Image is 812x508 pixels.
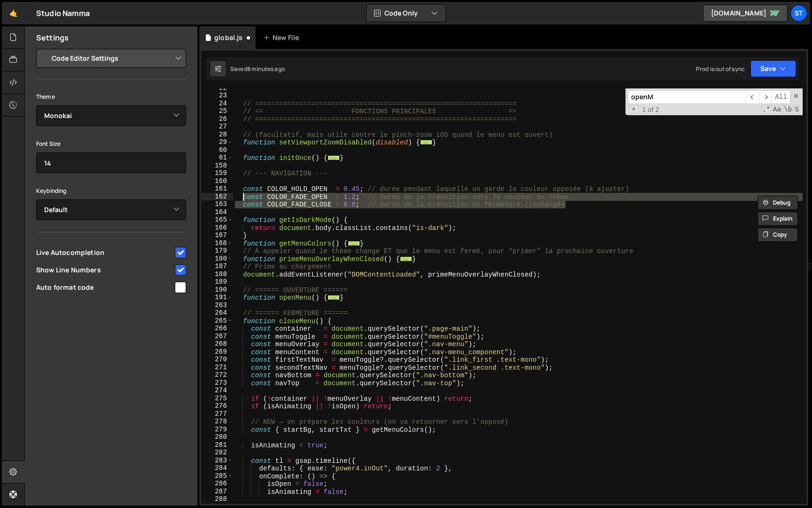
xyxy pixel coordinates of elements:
a: [DOMAIN_NAME] [703,5,788,22]
span: Alt-Enter [772,90,790,104]
div: 264 [201,309,233,317]
div: 168 [201,239,233,247]
div: 277 [201,410,233,418]
div: 266 [201,325,233,333]
div: 272 [201,371,233,379]
span: Auto format code [36,283,173,292]
span: ​ [759,90,772,104]
a: 🤙 [2,2,25,24]
div: 189 [201,278,233,286]
div: Prod is out of sync [696,65,745,73]
div: 163 [201,200,233,208]
div: 24 [201,100,233,108]
div: 161 [201,185,233,193]
div: 191 [201,294,233,302]
div: 25 [201,107,233,115]
div: 287 [201,488,233,496]
div: 166 [201,224,233,232]
div: 267 [201,333,233,341]
span: Search In Selection [794,105,800,114]
div: 273 [201,379,233,387]
div: Studio Namma [36,8,90,19]
span: RegExp Search [761,105,771,114]
span: ​ [746,90,759,104]
div: 159 [201,169,233,177]
div: 276 [201,402,233,410]
div: 275 [201,395,233,403]
div: 180 [201,255,233,263]
label: Keybinding [36,186,67,196]
div: 284 [201,464,233,472]
span: ... [400,256,412,261]
span: ... [328,295,340,300]
div: 281 [201,441,233,449]
div: 28 [201,131,233,139]
div: 162 [201,193,233,201]
div: 61 [201,154,233,162]
span: ... [348,240,360,246]
div: 188 [201,270,233,278]
div: 278 [201,418,233,426]
label: Theme [36,92,55,102]
div: 274 [201,387,233,395]
div: 270 [201,356,233,364]
div: 282 [201,449,233,457]
span: Live Autocompletion [36,248,173,257]
a: St [790,5,807,22]
span: Toggle Replace mode [629,105,639,114]
button: Save [750,60,796,77]
div: 288 [201,495,233,503]
div: global.js [214,33,242,42]
label: Font Size [36,139,61,149]
span: ... [328,155,340,160]
span: Show Line Numbers [36,265,173,275]
div: 283 [201,457,233,465]
div: 268 [201,340,233,348]
div: 179 [201,247,233,255]
div: 160 [201,177,233,185]
div: 279 [201,426,233,434]
button: Copy [757,228,798,242]
h2: Settings [36,32,69,43]
div: 27 [201,123,233,131]
span: Whole Word Search [783,105,793,114]
div: 29 [201,138,233,146]
div: 286 [201,480,233,488]
div: New File [263,33,303,42]
button: Explain [757,212,798,226]
div: 265 [201,317,233,325]
div: 60 [201,146,233,154]
div: 271 [201,364,233,372]
div: 26 [201,115,233,123]
button: Code Only [367,5,445,22]
div: 280 [201,433,233,441]
div: Saved [230,65,285,73]
div: 285 [201,472,233,480]
span: CaseSensitive Search [772,105,782,114]
div: 165 [201,216,233,224]
div: 158 [201,162,233,170]
div: 164 [201,208,233,216]
span: ... [420,140,432,145]
span: 1 of 2 [639,106,663,114]
div: 187 [201,262,233,270]
button: Debug [757,196,798,210]
div: 263 [201,302,233,310]
div: 269 [201,348,233,356]
div: 23 [201,92,233,100]
div: 167 [201,231,233,239]
input: Search for [628,90,746,104]
div: 8 minutes ago [247,65,285,73]
div: 190 [201,286,233,294]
